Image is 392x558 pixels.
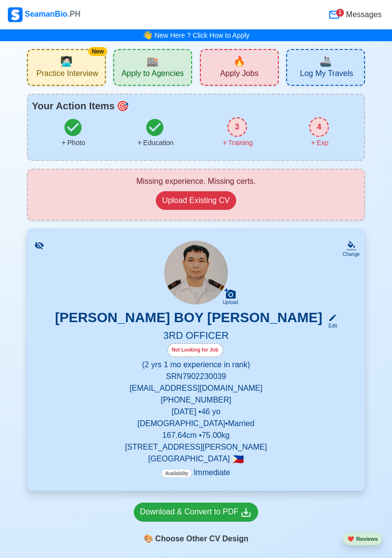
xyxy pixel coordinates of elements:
[60,54,73,69] span: interview
[227,117,247,137] div: 3
[309,117,329,137] div: 4
[310,138,328,148] div: Exp
[134,503,259,522] a: Download & Convert to PDF
[39,453,353,465] p: [GEOGRAPHIC_DATA]
[32,99,360,113] div: Your Action Items
[168,343,223,357] div: Not Looking for Job
[68,10,81,18] span: .PH
[347,536,354,542] span: heart
[222,300,238,305] div: Upload
[144,533,153,545] span: paint
[39,371,353,382] p: SRN 7902230039
[324,322,337,330] div: Edit
[39,406,353,418] p: [DATE] • 46 yo
[154,31,249,39] a: New Here ? Click How to Apply
[8,7,23,22] img: Logo
[162,469,192,478] span: Availability
[220,69,258,81] span: Apply Jobs
[343,251,360,258] div: Change
[336,9,344,17] div: 1
[147,54,159,69] span: agencies
[162,467,230,479] p: Immediate
[343,533,382,546] button: heartReviews
[140,506,252,518] div: Download & Convert to PDF
[141,28,155,43] span: bell
[134,530,259,548] div: Choose Other CV Design
[39,382,353,394] p: [EMAIL_ADDRESS][DOMAIN_NAME]
[36,176,356,187] div: Missing experience. Missing certs.
[60,138,85,148] div: Photo
[39,359,353,371] p: (2 yrs 1 mo experience in rank)
[233,54,245,69] span: new
[117,99,129,113] span: todo
[39,430,353,441] p: 167.64 cm • 75.00 kg
[136,138,173,148] div: Education
[232,455,244,464] span: 🇵🇭
[8,7,80,22] div: SeamanBio
[39,394,353,406] p: [PHONE_NUMBER]
[88,47,107,56] div: New
[319,54,332,69] span: travel
[300,69,353,81] span: Log My Travels
[122,69,184,81] span: Apply to Agencies
[55,309,322,330] h3: [PERSON_NAME] BOY [PERSON_NAME]
[39,441,353,453] p: [STREET_ADDRESS][PERSON_NAME]
[39,418,353,430] p: [DEMOGRAPHIC_DATA] • Married
[221,138,253,148] div: Training
[156,191,236,210] button: Upload Existing CV
[39,330,353,343] h5: 3RD OFFICER
[344,9,382,21] span: Messages
[36,69,98,81] span: Practice Interview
